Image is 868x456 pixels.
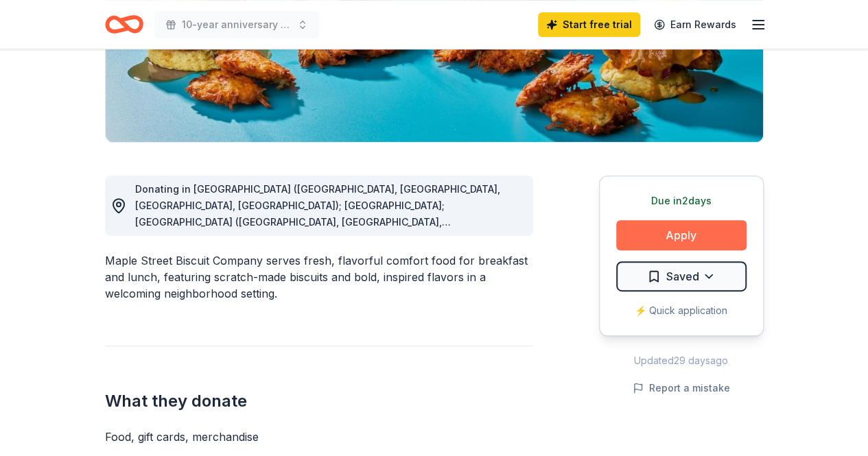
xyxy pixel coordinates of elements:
div: Due in 2 days [616,193,747,209]
button: Apply [616,220,747,250]
button: Report a mistake [633,380,730,396]
button: Saved [616,261,747,291]
div: ⚡️ Quick application [616,302,747,319]
div: Updated 29 days ago [599,352,764,369]
div: Food, gift cards, merchandise [105,429,533,445]
div: Maple Street Biscuit Company serves fresh, flavorful comfort food for breakfast and lunch, featur... [105,252,533,302]
h2: What they donate [105,390,533,412]
span: Saved [666,267,699,285]
a: Earn Rewards [646,12,744,37]
a: Home [105,8,143,40]
a: Start free trial [538,12,640,37]
span: 10-year anniversary by hosting our First Annual Golf Scramble Fundraiser [182,16,292,33]
button: 10-year anniversary by hosting our First Annual Golf Scramble Fundraiser [154,11,319,38]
